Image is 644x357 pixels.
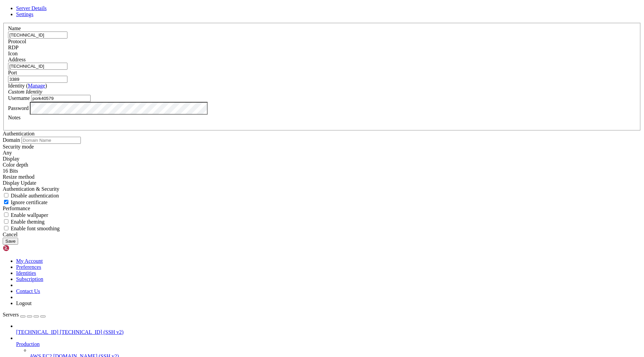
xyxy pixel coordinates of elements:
label: Display Update channel added with RDP 8.1 to signal the server when the client display size has c... [3,174,35,180]
label: Address [8,57,25,62]
input: Enable theming [4,219,8,224]
a: Manage [28,83,45,88]
label: Authentication & Security [3,186,59,192]
span: Production [16,341,40,347]
label: Icon [8,51,17,56]
div: Any [3,150,641,156]
label: If set to true, enables rendering of the desktop wallpaper. By default, wallpaper will be disable... [3,212,48,218]
a: Logout [16,300,32,306]
label: Display [3,156,19,162]
label: Port [8,70,17,75]
label: Name [8,25,21,31]
div: 16 Bits [3,168,641,174]
div: Custom Identity [8,89,636,95]
span: Ignore certificate [11,199,48,205]
label: Protocol [8,39,26,44]
a: My Account [16,258,43,264]
label: Identity [8,83,47,88]
input: Login Username [31,95,91,102]
span: Disable authentication [11,193,59,198]
a: Identities [16,270,36,276]
input: Enable font smoothing [4,226,8,230]
a: Subscription [16,276,43,282]
input: Host Name or IP [8,63,67,70]
a: Contact Us [16,288,40,294]
div: RDP [8,45,636,51]
input: Port Number [8,76,67,83]
label: If set to true, the certificate returned by the server will be ignored, even if that certificate ... [3,199,48,205]
a: Settings [16,11,34,17]
button: Save [3,238,18,245]
span: Display Update [3,180,36,186]
span: 16 Bits [3,168,18,174]
input: Enable wallpaper [4,213,8,217]
i: Custom Identity [8,89,42,95]
label: If set to true, authentication will be disabled. Note that this refers to authentication that tak... [3,193,59,198]
label: Password [8,105,29,111]
label: Performance [3,205,30,211]
span: [TECHNICAL_ID] [16,329,58,335]
label: Authentication [3,131,35,136]
a: Production [16,341,641,347]
div: Display Update [3,180,641,186]
span: ( ) [26,83,47,88]
input: Ignore certificate [4,200,8,204]
span: Servers [3,312,19,317]
span: Enable font smoothing [11,226,60,231]
label: Notes [8,115,20,120]
label: If set to true, text will be rendered with smooth edges. Text over RDP is rendered with rough edg... [3,226,60,231]
input: Domain Name [21,137,81,144]
a: Preferences [16,264,41,270]
a: [TECHNICAL_ID] [TECHNICAL_ID] (SSH v2) [16,329,641,335]
li: [TECHNICAL_ID] [TECHNICAL_ID] (SSH v2) [16,323,641,335]
label: Domain [3,137,20,143]
span: [TECHNICAL_ID] (SSH v2) [60,329,123,335]
span: Enable theming [11,219,45,225]
img: Shellngn [3,245,41,251]
input: Disable authentication [4,193,8,197]
span: Enable wallpaper [11,212,48,218]
label: Username [8,95,30,101]
a: Server Details [16,5,47,11]
span: Any [3,150,12,156]
div: Cancel [3,232,641,238]
a: Servers [3,312,46,317]
input: Server Name [8,32,67,39]
label: Security mode [3,144,34,150]
label: The color depth to request, in bits-per-pixel. [3,162,28,168]
label: If set to true, enables use of theming of windows and controls. [3,219,45,225]
span: RDP [8,45,18,50]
